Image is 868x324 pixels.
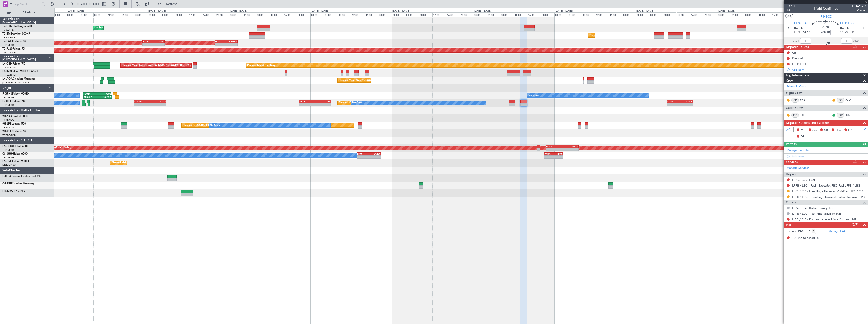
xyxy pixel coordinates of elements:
[2,145,28,148] a: CS-DOUGlobal 6500
[202,12,216,17] div: 16:00
[77,2,99,6] span: [DATE] - [DATE]
[837,98,844,103] div: FO
[183,122,247,129] div: Planned [GEOGRAPHIC_DATA] ([GEOGRAPHIC_DATA])
[351,12,365,17] div: 12:00
[2,25,13,28] span: T7-DYN
[2,92,29,95] a: F-GPNJFalcon 900EX
[243,12,256,17] div: 04:00
[2,115,13,118] span: 9H-YAA
[134,103,150,106] div: -
[791,113,799,118] div: ISP
[300,100,315,103] div: KSEA
[786,105,803,111] span: Cabin Crew
[786,200,796,205] span: Others
[2,175,41,178] a: D-IEGACessna Citation Jet 2+
[473,12,487,17] div: 00:00
[545,156,553,158] div: -
[226,43,237,46] div: -
[2,133,16,137] a: WMSA/SZB
[848,128,852,132] span: FP
[175,12,188,17] div: 08:00
[121,12,134,17] div: 16:00
[2,43,14,47] a: LFPB/LBG
[446,12,460,17] div: 16:00
[840,30,848,35] span: 15:50
[744,12,758,17] div: 08:00
[787,166,809,170] a: Manage Services
[822,25,829,30] span: 01:40
[758,12,771,17] div: 12:00
[824,128,828,132] span: CR
[845,98,856,102] a: OLG
[2,28,14,32] a: EVRA/RIX
[339,77,389,84] div: Planned Maint Nice ([GEOGRAPHIC_DATA])
[283,12,297,17] div: 16:00
[792,51,796,55] div: CB
[555,9,573,13] div: [DATE] - [DATE]
[731,12,744,17] div: 04:00
[2,62,12,65] span: LX-GBH
[2,47,13,50] span: T7-PJ29
[2,40,26,43] a: T7-EAGLFalcon 8X
[2,115,28,118] a: 9H-YAAGlobal 5000
[680,100,692,103] div: KBOS
[663,12,677,17] div: 08:00
[794,30,802,35] span: ETOT
[357,156,369,158] div: -
[820,14,832,19] span: F-HECD
[80,12,94,17] div: 04:00
[514,12,527,17] div: 12:00
[339,100,410,106] div: Planned Maint [GEOGRAPHIC_DATA] ([GEOGRAPHIC_DATA])
[2,92,12,95] span: F-GPNJ
[622,12,636,17] div: 20:00
[792,212,841,216] a: LFPB / LBG - Pax Visa Requirements
[460,12,473,17] div: 20:00
[94,25,153,31] div: Unplanned Maint [GEOGRAPHIC_DATA] (Riga Intl)
[229,12,243,17] div: 00:00
[93,12,107,17] div: 08:00
[840,26,850,30] span: [DATE]
[148,9,166,13] div: [DATE] - [DATE]
[188,12,202,17] div: 12:00
[2,163,16,167] a: DNMM/LOS
[311,9,328,13] div: [DATE] - [DATE]
[134,12,148,17] div: 20:00
[794,26,804,30] span: [DATE]
[66,12,80,17] div: 00:00
[792,236,819,240] span: +7 PAX to schedule
[297,12,311,17] div: 20:00
[107,12,121,17] div: 12:00
[150,103,166,106] div: -
[528,92,539,99] div: No Crew
[53,12,66,17] div: 20:00
[786,73,809,78] span: Leg Information
[2,51,16,54] a: WMSA/SZB
[852,160,858,164] span: (0/5)
[2,118,14,122] a: FCBB/BZV
[84,93,97,95] div: UCFM
[2,145,13,148] span: CS-DOU
[800,98,810,102] a: PBS
[2,152,12,155] span: CS-JHH
[405,12,419,17] div: 04:00
[786,160,798,165] span: Services
[680,103,692,106] div: -
[786,45,809,50] span: Dispatch To-Dos
[2,81,29,84] a: [PERSON_NAME]/QSA
[792,62,806,66] div: LFPB FBO
[718,9,735,13] div: [DATE] - [DATE]
[148,12,161,17] div: 00:00
[2,40,13,43] span: T7-EAGL
[786,172,798,177] span: Dispatch
[14,1,40,7] input: Trip Number
[812,128,817,132] span: AC
[792,178,815,182] a: LIRA / CIA - Fuel
[2,182,34,185] a: OE-FZECitation Mustang
[595,12,609,17] div: 12:00
[324,12,338,17] div: 04:00
[300,103,315,106] div: -
[150,100,166,103] div: KSEA
[690,12,704,17] div: 16:00
[786,90,803,96] span: Flight Crew
[2,103,14,107] a: LFPB/LBG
